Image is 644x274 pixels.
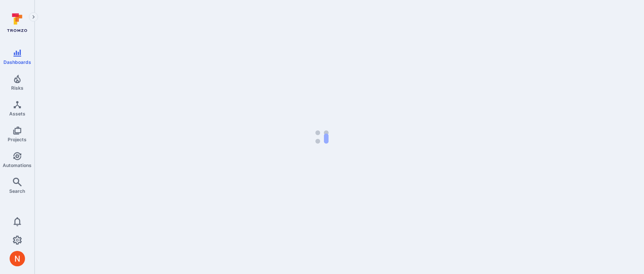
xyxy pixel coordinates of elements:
div: Neeren Patki [10,251,25,266]
span: Assets [9,111,25,117]
span: Dashboards [3,59,31,65]
i: Expand navigation menu [31,14,36,20]
span: Search [9,188,25,194]
button: Expand navigation menu [29,12,38,22]
img: ACg8ocIprwjrgDQnDsNSk9Ghn5p5-B8DpAKWoJ5Gi9syOE4K59tr4Q=s96-c [10,251,25,266]
span: Risks [11,85,23,91]
span: Automations [3,162,32,168]
span: Projects [8,137,27,142]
